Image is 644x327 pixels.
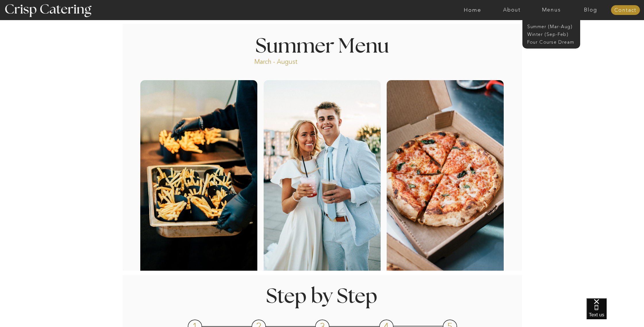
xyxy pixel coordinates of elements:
a: Home [453,7,492,13]
a: About [492,7,532,13]
a: Contact [611,7,640,13]
p: March - August [254,57,333,64]
a: Winter (Sep-Feb) [527,31,574,36]
h1: Step by Step [242,287,402,304]
a: Blog [571,7,610,13]
h1: Summer Menu [242,36,402,53]
a: Menus [532,7,571,13]
iframe: podium webchat widget bubble [586,298,644,327]
a: Summer (Mar-Aug) [527,23,579,29]
a: Four Course Dream [527,39,579,44]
